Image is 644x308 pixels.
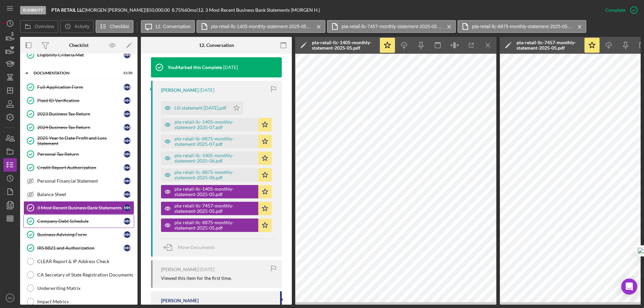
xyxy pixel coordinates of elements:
[161,298,199,303] div: [PERSON_NAME]
[37,259,134,264] div: CLEAR Report & IP Address Check
[161,275,232,281] div: Viewed this item for the first time.
[23,228,134,241] a: Business Advising FormMH
[37,205,124,210] div: 3 Most Recent Business Bank Statements
[124,151,130,158] div: M H
[161,135,272,148] button: pta-retail-llc-8875-monthly-statement-2025-07.pdf
[327,20,456,33] button: pta-retail-llc-7457-monthly-statement-2025-05.pdf
[37,52,124,58] div: Eligibility Criteria Met
[23,174,134,188] a: Personal Financial StatementMH
[37,98,124,103] div: Plaid ID Verification
[23,134,134,147] a: 2025 Year to Date Profit and Loss StatementMH
[96,20,133,33] button: Checklist
[211,24,312,29] label: pta-retail-llc-1405-monthly-statement-2025-05.pdf
[124,218,130,225] div: M H
[51,7,86,13] div: |
[124,52,130,58] div: M H
[341,24,442,29] label: pta-retail-llc-7457-monthly-statement-2025-05.pdf
[34,71,116,75] div: Documentation
[174,119,255,130] div: pta-retail-llc-1405-monthly-statement-2025-07.pdf
[37,111,124,117] div: 2023 Business Tax Return
[174,203,255,214] div: pta-retail-llc-7457-monthly-statement-2025-05.pdf
[155,24,191,29] label: 12. Conversation
[517,40,580,51] div: pta-retail-llc-7457-monthly-statement-2025-05.pdf
[23,121,134,134] a: 2024 Business Tax ReturnMH
[60,20,94,33] button: Activity
[146,7,172,13] div: $50,000.00
[37,84,124,90] div: Full Application Form
[20,20,58,33] button: Overview
[168,65,222,70] div: You Marked this Complete
[37,192,124,197] div: Balance Sheet
[161,101,243,115] button: Lili statement [DATE].pdf
[124,245,130,251] div: M H
[23,268,134,282] a: CA Secretary of State Registration Documents
[8,296,12,300] text: RK
[3,291,17,305] button: RK
[124,97,130,104] div: M H
[120,71,132,75] div: 11 / 20
[312,40,376,51] div: pta-retail-llc-1405-monthly-statement-2025-05.pdf
[199,43,234,48] div: 12. Conversation
[458,20,586,33] button: pta-retail-llc-8875-monthly-statement-2025-05.pdf
[197,7,320,13] div: | 12. 3 Most Recent Business Bank Statements (MORGEN H.)
[174,105,226,111] div: Lili statement [DATE].pdf
[124,111,130,117] div: M H
[23,107,134,121] a: 2023 Business Tax ReturnMH
[605,3,626,17] div: Complete
[174,136,255,147] div: pta-retail-llc-8875-monthly-statement-2025-07.pdf
[124,191,130,198] div: M H
[200,267,214,272] time: 2025-08-14 16:59
[141,20,195,33] button: 12. Conversation
[161,185,272,198] button: pta-retail-llc-1405-monthly-statement-2025-05.pdf
[74,24,89,29] label: Activity
[161,87,199,93] div: [PERSON_NAME]
[174,170,255,180] div: pta-retail-llc-8875-monthly-statement-2025-06.pdf
[37,165,124,170] div: Credit Report Authorization
[23,241,134,255] a: IRS 8821 and AuthorizationMH
[37,232,124,237] div: Business Advising Form
[51,7,85,13] b: PTA RETAIL LLC
[161,168,272,182] button: pta-retail-llc-8875-monthly-statement-2025-06.pdf
[37,125,124,130] div: 2024 Business Tax Return
[161,219,272,232] button: pta-retail-llc-8875-monthly-statement-2025-05.pdf
[124,204,130,211] div: M H
[86,7,146,13] div: MORGEN [PERSON_NAME] |
[621,279,637,295] div: Open Intercom Messenger
[37,151,124,157] div: Personal Tax Return
[37,135,124,146] div: 2025 Year to Date Profit and Loss Statement
[23,161,134,174] a: Credit Report AuthorizationMH
[161,267,199,272] div: [PERSON_NAME]
[37,286,134,291] div: Underwriting Matrix
[200,87,214,93] time: 2025-08-14 17:02
[37,272,134,278] div: CA Secretary of State Registration Documents
[161,151,272,165] button: pta-retail-llc-1405-monthly-statement-2025-06.pdf
[161,202,272,215] button: pta-retail-llc-7457-monthly-statement-2025-05.pdf
[69,43,89,48] div: Checklist
[23,147,134,161] a: Personal Tax ReturnMH
[37,299,134,304] div: Impact Metrics
[599,3,641,17] button: Complete
[161,239,221,256] button: Move Documents
[174,186,255,197] div: pta-retail-llc-1405-monthly-statement-2025-05.pdf
[472,24,573,29] label: pta-retail-llc-8875-monthly-statement-2025-05.pdf
[37,219,124,224] div: Company Debt Schedule
[20,6,46,14] div: Eligibility
[172,7,184,13] div: 8.75 %
[23,80,134,94] a: Full Application FormMH
[23,282,134,295] a: Underwriting Matrix
[124,137,130,144] div: M H
[23,214,134,228] a: Company Debt ScheduleMH
[124,178,130,184] div: M H
[197,20,325,33] button: pta-retail-llc-1405-monthly-statement-2025-05.pdf
[124,231,130,238] div: M H
[223,65,238,70] time: 2025-08-14 17:06
[174,220,255,231] div: pta-retail-llc-8875-monthly-statement-2025-05.pdf
[37,245,124,251] div: IRS 8821 and Authorization
[23,48,134,62] a: Eligibility Criteria MetMH
[174,153,255,164] div: pta-retail-llc-1405-monthly-statement-2025-06.pdf
[124,164,130,171] div: M H
[178,244,215,250] span: Move Documents
[184,7,197,13] div: 60 mo
[161,118,272,131] button: pta-retail-llc-1405-monthly-statement-2025-07.pdf
[23,94,134,107] a: Plaid ID VerificationMH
